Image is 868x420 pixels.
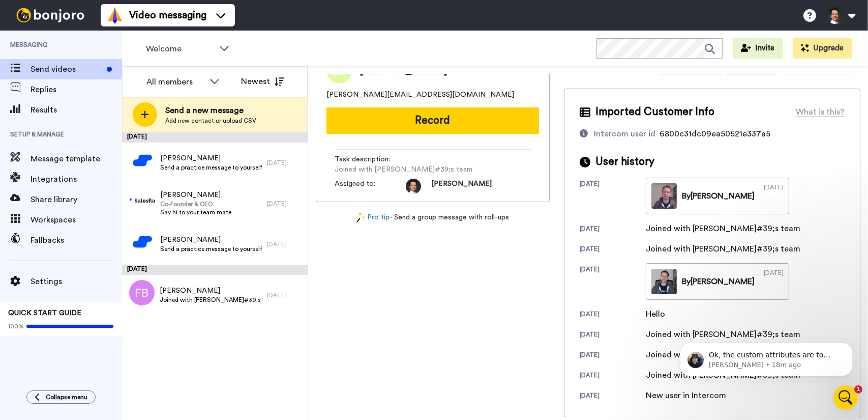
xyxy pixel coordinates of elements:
[129,8,206,22] span: Video messaging
[796,106,845,118] div: What is this?
[16,333,24,342] button: Emoji picker
[49,13,70,23] p: Active
[32,333,40,342] button: Gif picker
[160,245,262,253] span: Send a practice message to yourself
[49,5,115,13] h1: [PERSON_NAME]
[146,43,214,55] span: Welcome
[7,4,26,23] button: go back
[31,275,122,288] span: Settings
[31,63,103,75] span: Send videos
[37,239,195,291] div: I see that sometimes you also call it "custom variables" (Zapier explanation towards the bottom)[...
[646,389,726,402] div: New user in Intercom
[326,107,539,134] button: Record
[646,178,789,214] a: By[PERSON_NAME][DATE]
[31,214,122,226] span: Workspaces
[646,308,697,320] div: Hello
[65,333,73,342] button: Start recording
[267,291,303,299] div: [DATE]
[580,371,646,381] div: [DATE]
[793,38,852,59] button: Upgrade
[8,43,167,85] div: One more confirmation, with custom attributes, do you mean engagement with the video, opens, view...
[77,93,195,115] div: I mean custom attributes (?)
[16,49,159,79] div: One more confirmation, with custom attributes, do you mean engagement with the video, opens, view...
[8,299,167,411] div: Ok, the custom attributes are to bring info to [PERSON_NAME] when a task is created.
[646,243,800,255] div: Joined with [PERSON_NAME]#39;s team
[651,183,677,209] img: 9391fff1-bf02-41c2-8a2f-856285bfcf61-thumb.jpg
[733,38,783,59] button: Invite
[31,83,122,96] span: Replies
[159,4,178,23] button: Home
[646,263,789,300] a: By[PERSON_NAME][DATE]
[580,310,646,320] div: [DATE]
[595,104,714,120] span: Imported Customer Info
[356,212,366,223] img: magic-wand.svg
[665,321,868,393] iframe: Intercom notifications message
[129,280,155,305] img: fb.png
[122,132,308,143] div: [DATE]
[165,117,256,125] span: Add new contact or upload CSV
[267,200,303,208] div: [DATE]
[431,179,492,194] span: [PERSON_NAME]
[335,179,406,194] span: Assigned to:
[646,369,800,381] div: Joined with [PERSON_NAME]#39;s team
[580,330,646,341] div: [DATE]
[580,351,646,361] div: [DATE]
[316,212,550,223] div: - Send a group message with roll-ups
[854,385,862,394] span: 1
[580,391,646,402] div: [DATE]
[122,265,308,275] div: [DATE]
[85,99,187,109] div: I mean custom attributes (?)
[233,71,292,92] button: Newest
[31,193,122,206] span: Share library
[178,4,197,22] div: Close
[130,188,155,214] img: b46bb965-4e23-4ed9-af25-8a5ad06f61ca.png
[8,322,24,330] span: 100%
[160,153,262,163] span: [PERSON_NAME]
[31,173,122,185] span: Integrations
[130,148,155,173] img: 25a09ee6-65ca-4dac-8c5d-155c1396d08a.png
[326,90,514,100] span: [PERSON_NAME][EMAIL_ADDRESS][DOMAIN_NAME]
[594,128,655,140] div: Intercom user id
[48,333,56,342] button: Upload attachment
[107,7,123,23] img: vm-color.svg
[356,212,390,223] a: Pro tip
[406,179,421,194] img: photo.jpg
[173,329,191,346] button: Send a message…
[580,245,646,255] div: [DATE]
[8,116,195,239] div: Jeroen says…
[267,240,303,248] div: [DATE]
[8,239,195,299] div: Jeroen says…
[46,393,87,401] span: Collapse menu
[682,275,755,288] div: By [PERSON_NAME]
[160,235,262,245] span: [PERSON_NAME]
[660,130,770,138] span: 6800c31dc09ea50521e337a5
[8,43,195,93] div: Johann says…
[764,269,784,294] div: [DATE]
[651,269,677,294] img: d629ba1e-6ac4-4513-9551-a4895c781388-thumb.jpg
[160,208,231,216] span: Say hi to your team mate
[31,153,122,165] span: Message template
[130,229,155,255] img: 0a0cc1f7-fbbf-4760-9177-14bc26de692a.png
[580,180,646,214] div: [DATE]
[146,76,204,88] div: All members
[31,234,122,246] span: Fallbacks
[9,312,195,329] textarea: Message…
[335,164,472,175] span: Joined with [PERSON_NAME]#39;s team
[646,222,800,235] div: Joined with [PERSON_NAME]#39;s team
[29,6,45,22] img: Profile image for Johann
[45,245,187,285] div: I see that sometimes you also call it "custom variables" (Zapier explanation towards the bottom)
[165,104,256,117] span: Send a new message
[580,265,646,300] div: [DATE]
[160,163,262,172] span: Send a practice message to yourself
[646,328,800,341] div: Joined with [PERSON_NAME]#39;s team
[160,190,231,200] span: [PERSON_NAME]
[267,159,303,167] div: [DATE]
[682,190,755,202] div: By [PERSON_NAME]
[160,200,231,208] span: Co-Founder & CEO
[160,286,262,296] span: [PERSON_NAME]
